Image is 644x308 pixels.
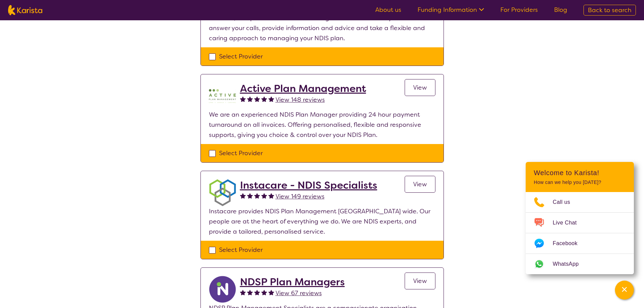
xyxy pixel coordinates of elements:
a: View 149 reviews [276,191,325,202]
span: Live Chat [553,218,585,228]
img: fullstar [247,96,253,102]
img: fullstar [261,289,267,295]
a: Web link opens in a new tab. [526,254,634,274]
p: Instacare provides NDIS Plan Management [GEOGRAPHIC_DATA] wide. Our people are at the heart of ev... [209,206,435,237]
button: Channel Menu [615,281,634,300]
img: fullstar [261,96,267,102]
img: fullstar [261,193,267,198]
img: obkhna0zu27zdd4ubuus.png [209,179,236,206]
a: Back to search [583,5,636,16]
img: fullstar [240,289,246,295]
a: View 148 reviews [276,95,325,105]
img: fullstar [247,289,253,295]
img: fullstar [254,96,260,102]
a: View [405,176,435,193]
p: Personal, Independent NDIS Plan Management. We are always available to answer your calls, provide... [209,13,435,43]
img: fullstar [254,289,260,295]
a: View 67 reviews [276,288,322,298]
span: View 149 reviews [276,192,325,200]
a: Active Plan Management [240,82,366,95]
img: fullstar [268,96,274,102]
a: Instacare - NDIS Specialists [240,179,377,191]
a: NDSP Plan Managers [240,276,345,288]
p: How can we help you [DATE]? [534,180,626,185]
img: fullstar [268,193,274,198]
img: ryxpuxvt8mh1enfatjpo.png [209,276,236,303]
a: View [405,79,435,96]
span: View 148 reviews [276,96,325,104]
img: fullstar [240,193,246,198]
span: View 67 reviews [276,289,322,297]
img: fullstar [254,193,260,198]
ul: Choose channel [526,192,634,274]
img: fullstar [247,193,253,198]
span: View [413,277,427,285]
img: pypzb5qm7jexfhutod0x.png [209,82,236,110]
span: WhatsApp [553,259,587,269]
span: View [413,84,427,92]
a: Funding Information [418,6,484,14]
img: Karista logo [8,5,42,15]
h2: Welcome to Karista! [534,169,626,177]
span: Facebook [553,238,586,248]
a: About us [375,6,401,14]
a: View [405,273,435,289]
a: Blog [554,6,567,14]
span: Call us [553,197,578,207]
a: For Providers [500,6,538,14]
p: We are an experienced NDIS Plan Manager providing 24 hour payment turnaround on all invoices. Off... [209,110,435,140]
img: fullstar [240,96,246,102]
span: View [413,180,427,188]
span: Back to search [588,6,631,14]
img: fullstar [268,289,274,295]
div: Channel Menu [526,162,634,274]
